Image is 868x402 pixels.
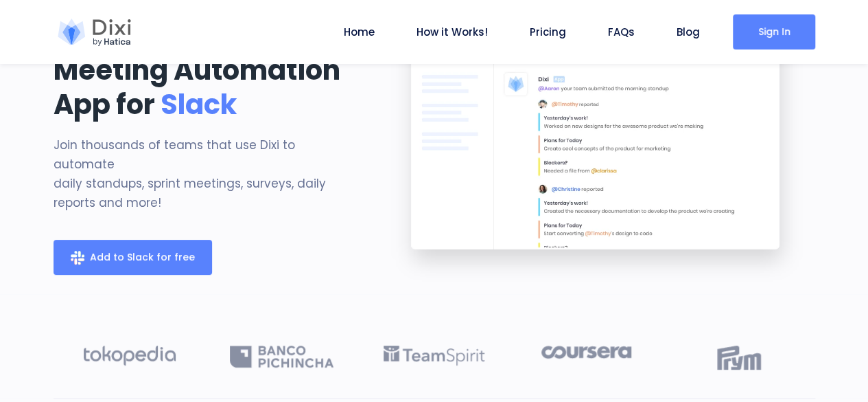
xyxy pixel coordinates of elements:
[71,252,84,265] img: slack_icon_white.svg
[54,135,359,212] p: Join thousands of teams that use Dixi to automate daily standups, sprint meetings, surveys, daily...
[411,24,493,40] a: How it Works!
[524,24,572,40] a: Pricing
[54,19,359,122] h1: The all-in-one Meeting Automation App for
[602,24,640,40] a: FAQs
[90,250,195,264] span: Add to Slack for free
[379,3,815,294] img: landing-banner
[54,240,212,275] a: Add to Slack for free
[733,14,815,49] a: Sign In
[671,24,705,40] a: Blog
[161,85,237,124] span: Slack
[338,24,380,40] a: Home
